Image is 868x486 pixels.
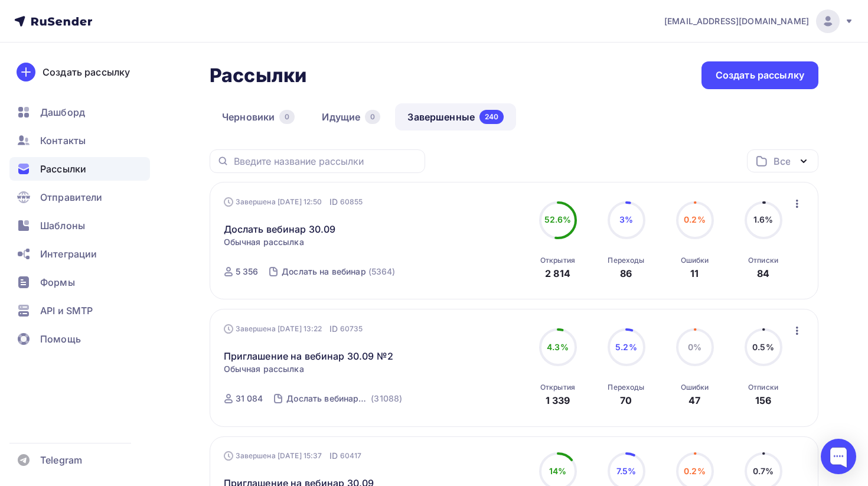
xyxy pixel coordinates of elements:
[688,393,700,407] div: 47
[309,103,393,131] a: Идущие0
[547,342,569,352] span: 4.3%
[479,110,504,124] div: 240
[224,236,304,248] span: Обычная рассылка
[40,190,103,204] span: Отправители
[688,342,701,352] span: 0%
[757,266,769,280] div: 84
[329,196,338,208] span: ID
[329,450,338,462] span: ID
[752,342,774,352] span: 0.5%
[608,383,644,392] div: Переходы
[753,214,774,224] span: 1.6%
[544,214,572,224] span: 52.6%
[224,222,336,236] a: Дослать вебинар 30.09
[285,389,403,408] a: Дослать вебинар 30.09 (31088)
[608,256,644,265] div: Переходы
[236,393,263,405] div: 31 084
[9,157,150,181] a: Рассылки
[9,100,150,124] a: Дашборд
[619,214,633,224] span: 3%
[40,162,86,176] span: Рассылки
[748,383,778,392] div: Отписки
[540,383,575,392] div: Открытия
[716,69,804,82] div: Создать рассылку
[620,393,632,407] div: 70
[224,450,362,462] div: Завершена [DATE] 15:37
[40,218,85,233] span: Шаблоны
[681,256,709,265] div: Ошибки
[365,110,380,124] div: 0
[40,133,86,148] span: Контакты
[224,323,363,335] div: Завершена [DATE] 13:22
[279,110,295,124] div: 0
[546,393,570,407] div: 1 339
[9,185,150,209] a: Отправители
[9,129,150,152] a: Контакты
[664,15,809,27] span: [EMAIL_ADDRESS][DOMAIN_NAME]
[747,149,818,172] button: Все
[282,266,366,278] div: Дослать на вебинар
[43,65,130,79] div: Создать рассылку
[748,256,778,265] div: Отписки
[40,453,82,467] span: Telegram
[286,393,368,405] div: Дослать вебинар 30.09
[280,262,396,281] a: Дослать на вебинар (5364)
[545,266,570,280] div: 2 814
[40,247,97,261] span: Интеграции
[681,383,709,392] div: Ошибки
[684,466,706,476] span: 0.2%
[9,214,150,237] a: Шаблоны
[340,323,363,335] span: 60735
[615,342,637,352] span: 5.2%
[549,466,566,476] span: 14%
[210,103,307,131] a: Черновики0
[340,196,363,208] span: 60855
[9,270,150,294] a: Формы
[40,275,75,289] span: Формы
[753,466,774,476] span: 0.7%
[329,323,338,335] span: ID
[40,304,93,318] span: API и SMTP
[224,196,363,208] div: Завершена [DATE] 12:50
[616,466,637,476] span: 7.5%
[664,9,854,33] a: [EMAIL_ADDRESS][DOMAIN_NAME]
[395,103,516,131] a: Завершенные240
[690,266,699,280] div: 11
[40,332,81,346] span: Помощь
[620,266,632,280] div: 86
[224,349,393,363] a: Приглашение на вебинар 30.09 №2
[540,256,575,265] div: Открытия
[371,393,402,405] div: (31088)
[774,154,790,168] div: Все
[210,64,306,87] h2: Рассылки
[684,214,706,224] span: 0.2%
[340,450,362,462] span: 60417
[368,266,396,278] div: (5364)
[234,155,418,168] input: Введите название рассылки
[224,363,304,375] span: Обычная рассылка
[755,393,771,407] div: 156
[236,266,259,278] div: 5 356
[40,105,85,119] span: Дашборд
